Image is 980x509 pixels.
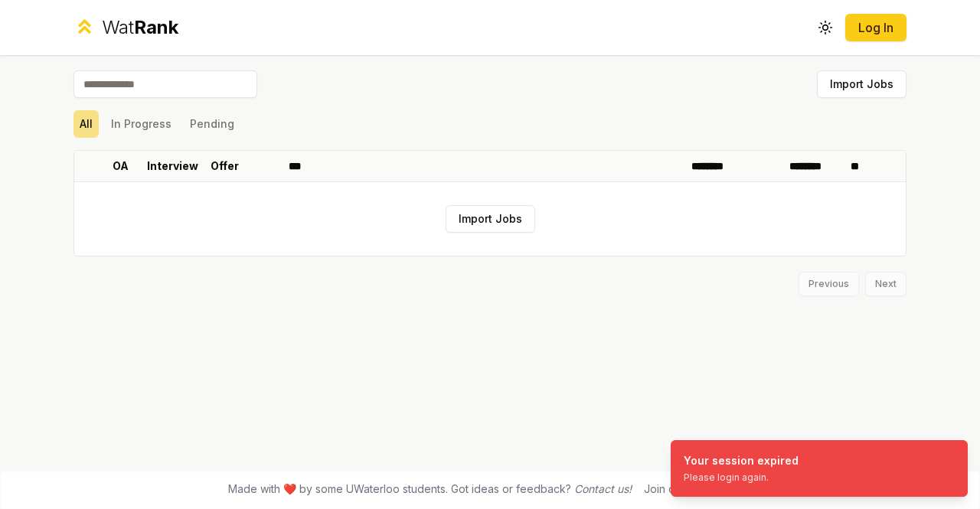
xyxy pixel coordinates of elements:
button: Import Jobs [817,70,906,98]
a: Contact us! [574,482,632,495]
a: Log In [857,18,894,37]
button: Import Jobs [446,205,535,233]
a: WatRank [73,15,178,40]
button: Log In [845,14,906,41]
button: All [73,110,99,138]
p: OA [113,158,129,174]
div: Please login again. [684,471,799,484]
div: Join our discord! [644,481,729,497]
div: Wat [102,15,178,40]
p: Interview [147,158,198,174]
p: Offer [211,158,239,174]
button: Pending [184,110,240,138]
div: Your session expired [684,453,799,468]
button: In Progress [105,110,178,138]
span: Made with ❤️ by some UWaterloo students. Got ideas or feedback? [228,481,632,497]
span: Rank [134,16,178,38]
